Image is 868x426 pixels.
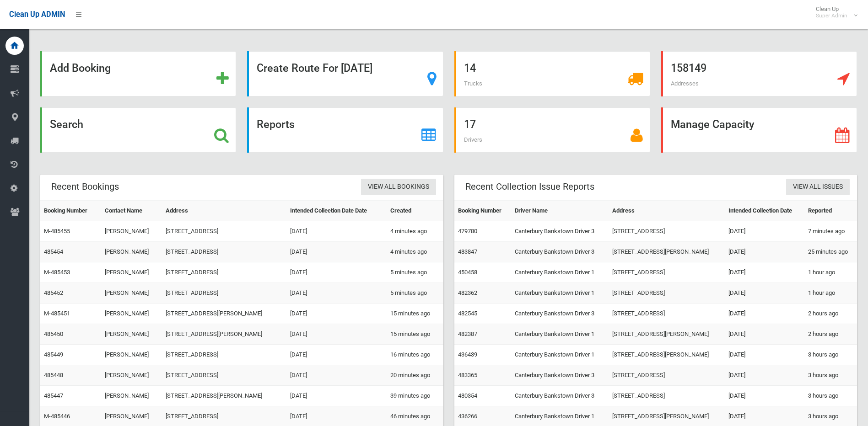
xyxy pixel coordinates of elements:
[44,248,63,255] a: 485454
[101,242,162,262] td: [PERSON_NAME]
[458,269,477,276] a: 450458
[162,304,286,324] td: [STREET_ADDRESS][PERSON_NAME]
[387,345,443,365] td: 16 minutes ago
[458,330,477,337] a: 482387
[725,304,804,324] td: [DATE]
[804,283,857,304] td: 1 hour ago
[387,365,443,386] td: 20 minutes ago
[387,386,443,406] td: 39 minutes ago
[725,262,804,283] td: [DATE]
[286,304,387,324] td: [DATE]
[101,365,162,386] td: [PERSON_NAME]
[162,386,286,406] td: [STREET_ADDRESS][PERSON_NAME]
[40,51,236,96] a: Add Booking
[661,107,857,153] a: Manage Capacity
[286,324,387,345] td: [DATE]
[162,242,286,262] td: [STREET_ADDRESS]
[247,107,443,153] a: Reports
[454,51,650,96] a: 14 Trucks
[44,310,70,317] a: M-485451
[44,269,70,276] a: M-485453
[609,201,725,221] th: Address
[811,5,857,19] span: Clean Up
[101,345,162,365] td: [PERSON_NAME]
[725,386,804,406] td: [DATE]
[286,386,387,406] td: [DATE]
[458,392,477,399] a: 480354
[458,228,477,234] a: 479780
[458,289,477,296] a: 482362
[257,62,372,75] strong: Create Route For [DATE]
[609,242,725,262] td: [STREET_ADDRESS][PERSON_NAME]
[286,201,387,221] th: Intended Collection Date Date
[286,221,387,242] td: [DATE]
[511,262,609,283] td: Canterbury Bankstown Driver 1
[44,289,63,296] a: 485452
[101,201,162,221] th: Contact Name
[804,365,857,386] td: 3 hours ago
[464,118,476,131] strong: 17
[247,51,443,96] a: Create Route For [DATE]
[44,351,63,358] a: 485449
[454,107,650,153] a: 17 Drivers
[286,262,387,283] td: [DATE]
[286,242,387,262] td: [DATE]
[44,330,63,337] a: 485450
[804,386,857,406] td: 3 hours ago
[361,179,436,196] a: View All Bookings
[101,262,162,283] td: [PERSON_NAME]
[162,324,286,345] td: [STREET_ADDRESS][PERSON_NAME]
[101,283,162,304] td: [PERSON_NAME]
[101,304,162,324] td: [PERSON_NAME]
[286,283,387,304] td: [DATE]
[511,365,609,386] td: Canterbury Bankstown Driver 3
[725,283,804,304] td: [DATE]
[804,324,857,345] td: 2 hours ago
[162,345,286,365] td: [STREET_ADDRESS]
[286,365,387,386] td: [DATE]
[609,283,725,304] td: [STREET_ADDRESS]
[101,386,162,406] td: [PERSON_NAME]
[725,365,804,386] td: [DATE]
[511,221,609,242] td: Canterbury Bankstown Driver 3
[387,283,443,304] td: 5 minutes ago
[725,324,804,345] td: [DATE]
[804,345,857,365] td: 3 hours ago
[804,201,857,221] th: Reported
[44,372,63,378] a: 485448
[44,228,70,234] a: M-485455
[511,283,609,304] td: Canterbury Bankstown Driver 1
[671,118,754,131] strong: Manage Capacity
[609,365,725,386] td: [STREET_ADDRESS]
[387,324,443,345] td: 15 minutes ago
[387,242,443,262] td: 4 minutes ago
[804,262,857,283] td: 1 hour ago
[44,392,63,399] a: 485447
[286,345,387,365] td: [DATE]
[464,62,476,75] strong: 14
[9,10,65,19] span: Clean Up ADMIN
[162,283,286,304] td: [STREET_ADDRESS]
[725,345,804,365] td: [DATE]
[804,221,857,242] td: 7 minutes ago
[387,221,443,242] td: 4 minutes ago
[725,242,804,262] td: [DATE]
[725,201,804,221] th: Intended Collection Date
[101,324,162,345] td: [PERSON_NAME]
[458,413,477,420] a: 436266
[511,345,609,365] td: Canterbury Bankstown Driver 1
[511,242,609,262] td: Canterbury Bankstown Driver 3
[162,201,286,221] th: Address
[816,12,847,19] small: Super Admin
[257,118,295,131] strong: Reports
[511,201,609,221] th: Driver Name
[671,80,699,87] span: Addresses
[50,118,83,131] strong: Search
[40,201,101,221] th: Booking Number
[804,304,857,324] td: 2 hours ago
[454,178,605,196] header: Recent Collection Issue Reports
[40,178,130,196] header: Recent Bookings
[464,80,482,87] span: Trucks
[511,386,609,406] td: Canterbury Bankstown Driver 3
[162,262,286,283] td: [STREET_ADDRESS]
